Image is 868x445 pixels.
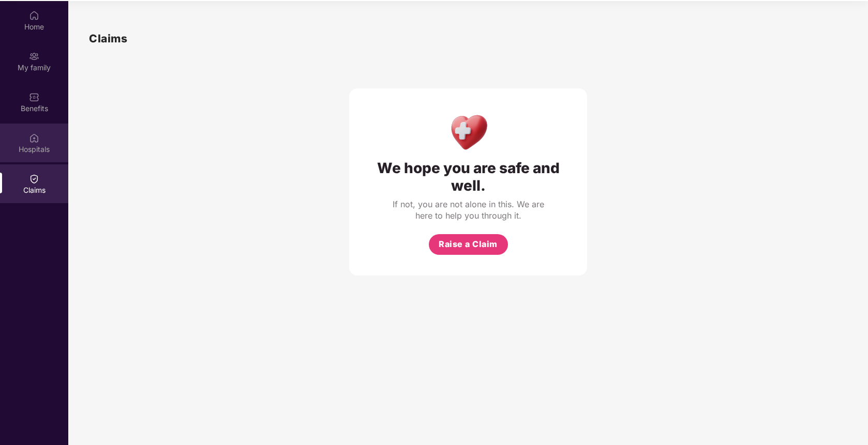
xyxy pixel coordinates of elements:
[29,10,39,21] img: svg+xml;base64,PHN2ZyBpZD0iSG9tZSIgeG1sbnM9Imh0dHA6Ly93d3cudzMub3JnLzIwMDAvc3ZnIiB3aWR0aD0iMjAiIG...
[439,238,498,251] span: Raise a Claim
[391,198,546,221] div: If not, you are not alone in this. We are here to help you through it.
[29,174,39,184] img: svg+xml;base64,PHN2ZyBpZD0iQ2xhaW0iIHhtbG5zPSJodHRwOi8vd3d3LnczLm9yZy8yMDAwL3N2ZyIgd2lkdGg9IjIwIi...
[29,51,39,62] img: svg+xml;base64,PHN2ZyB3aWR0aD0iMjAiIGhlaWdodD0iMjAiIHZpZXdCb3g9IjAgMCAyMCAyMCIgZmlsbD0ibm9uZSIgeG...
[89,30,127,47] h1: Claims
[29,133,39,143] img: svg+xml;base64,PHN2ZyBpZD0iSG9zcGl0YWxzIiB4bWxucz0iaHR0cDovL3d3dy53My5vcmcvMjAwMC9zdmciIHdpZHRoPS...
[29,92,39,102] img: svg+xml;base64,PHN2ZyBpZD0iQmVuZWZpdHMiIHhtbG5zPSJodHRwOi8vd3d3LnczLm9yZy8yMDAwL3N2ZyIgd2lkdGg9Ij...
[429,234,508,255] button: Raise a Claim
[446,109,491,154] img: Health Care
[370,159,566,194] div: We hope you are safe and well.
